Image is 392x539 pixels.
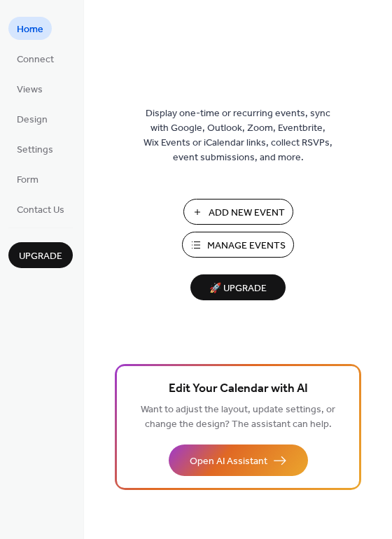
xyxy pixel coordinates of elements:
[183,199,293,225] button: Add New Event
[169,444,308,476] button: Open AI Assistant
[143,106,332,165] span: Display one-time or recurring events, sync with Google, Outlook, Zoom, Eventbrite, Wix Events or ...
[17,203,64,218] span: Contact Us
[19,249,62,264] span: Upgrade
[207,239,286,253] span: Manage Events
[17,22,43,37] span: Home
[190,274,286,300] button: 🚀 Upgrade
[17,52,54,67] span: Connect
[17,143,53,157] span: Settings
[8,242,73,268] button: Upgrade
[8,17,52,40] a: Home
[190,454,267,469] span: Open AI Assistant
[8,47,62,70] a: Connect
[8,197,73,220] a: Contact Us
[169,379,308,399] span: Edit Your Calendar with AI
[209,206,285,220] span: Add New Event
[17,173,38,188] span: Form
[8,107,56,130] a: Design
[8,137,62,160] a: Settings
[8,77,51,100] a: Views
[141,400,335,434] span: Want to adjust the layout, update settings, or change the design? The assistant can help.
[8,167,47,190] a: Form
[182,232,294,258] button: Manage Events
[199,279,277,298] span: 🚀 Upgrade
[17,113,48,127] span: Design
[17,83,43,97] span: Views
